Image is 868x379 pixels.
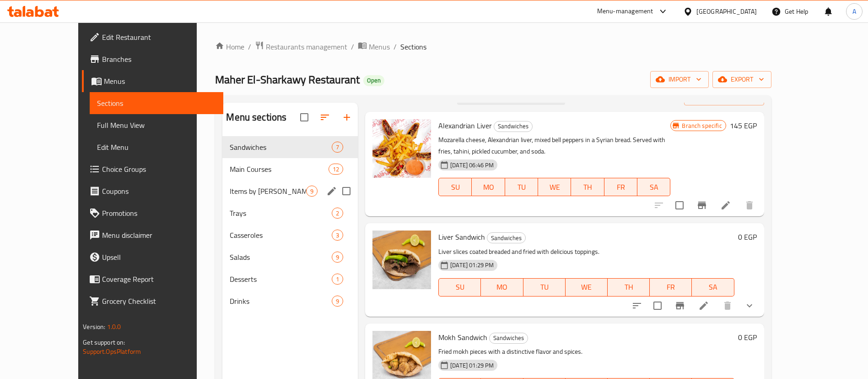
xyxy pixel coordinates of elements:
[104,76,216,87] span: Menus
[744,300,755,311] svg: Show Choices
[691,91,757,103] span: Manage items
[215,69,360,90] span: Maher El-Sharkawy Restaurant
[222,246,358,268] div: Salads9
[351,41,354,52] li: /
[332,142,343,153] div: items
[571,178,604,196] button: TH
[314,106,336,128] span: Sort sections
[489,333,528,344] div: Sandwiches
[83,336,125,348] span: Get support on:
[97,98,216,109] span: Sections
[332,252,343,263] div: items
[215,41,244,52] a: Home
[336,106,358,128] button: Add section
[102,230,216,241] span: Menu disclaimer
[82,246,223,268] a: Upsell
[566,278,608,297] button: WE
[438,178,472,196] button: SU
[332,297,343,306] span: 9
[230,186,306,197] div: Items by weigh
[475,181,501,194] span: MO
[650,71,709,88] button: import
[542,181,567,194] span: WE
[102,54,216,65] span: Branches
[230,252,332,263] span: Salads
[230,274,332,285] span: Desserts
[102,274,216,285] span: Coverage Report
[626,295,648,317] button: sort-choices
[438,330,487,344] span: Mokh Sandwich
[306,186,318,197] div: items
[730,119,757,132] h6: 145 EGP
[230,186,306,197] span: Items by [PERSON_NAME]
[230,296,332,307] span: Drinks
[509,181,534,194] span: TU
[608,181,634,194] span: FR
[107,321,121,333] span: 1.0.0
[650,278,692,297] button: FR
[648,296,667,315] span: Select to update
[230,142,332,153] div: Sandwiches
[658,74,701,85] span: import
[691,194,713,216] button: Branch-specific-item
[97,120,216,131] span: Full Menu View
[332,143,343,152] span: 7
[102,186,216,197] span: Coupons
[295,108,314,127] span: Select all sections
[569,280,604,294] span: WE
[325,184,339,198] button: edit
[717,295,739,317] button: delete
[608,278,650,297] button: TH
[230,164,329,175] span: Main Courses
[720,74,764,85] span: export
[438,134,670,157] p: Mozarella cheese, Alexandrian liver, mixed bell peppers in a Syrian bread. Served with fries, tah...
[90,92,223,114] a: Sections
[365,90,415,104] h2: Menu items
[102,252,216,263] span: Upsell
[82,26,223,48] a: Edit Restaurant
[712,71,771,88] button: export
[358,41,390,53] a: Menus
[226,110,286,124] h2: Menu sections
[447,261,497,269] span: [DATE] 01:29 PM
[230,230,332,241] span: Casseroles
[442,280,477,294] span: SU
[222,224,358,246] div: Casseroles3
[447,161,497,170] span: [DATE] 06:46 PM
[472,178,505,196] button: MO
[438,346,734,357] p: Fried mokh pieces with a distinctive flavor and spices.
[494,121,532,132] span: Sandwiches
[438,278,481,297] button: SU
[394,41,397,52] li: /
[222,202,358,224] div: Trays2
[222,132,358,316] nav: Menu sections
[222,158,358,180] div: Main Courses12
[332,296,343,307] div: items
[102,296,216,307] span: Grocery Checklist
[102,208,216,219] span: Promotions
[538,178,571,196] button: WE
[738,331,757,344] h6: 0 EGP
[222,290,358,312] div: Drinks9
[82,48,223,70] a: Branches
[332,230,343,241] div: items
[90,136,223,158] a: Edit Menu
[248,41,251,52] li: /
[102,164,216,175] span: Choice Groups
[332,208,343,219] div: items
[720,200,731,211] a: Edit menu item
[669,295,691,317] button: Branch-specific-item
[438,230,485,244] span: Liver Sandwich
[637,178,670,196] button: SA
[494,121,533,132] div: Sandwiches
[490,333,528,343] span: Sandwiches
[329,165,343,174] span: 12
[696,6,757,16] div: [GEOGRAPHIC_DATA]
[97,142,216,153] span: Edit Menu
[739,194,760,216] button: delete
[230,208,332,219] span: Trays
[332,209,343,218] span: 2
[332,274,343,285] div: items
